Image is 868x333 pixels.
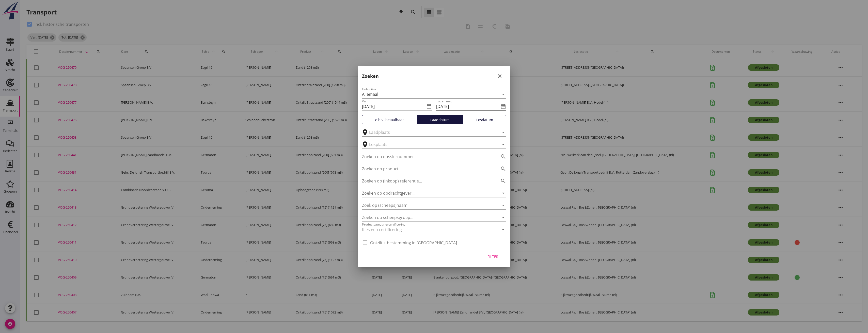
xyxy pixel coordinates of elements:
[500,154,506,160] i: search
[497,73,503,79] i: close
[362,73,379,80] h2: Zoeken
[362,201,492,209] input: Zoek op (scheeps)naam
[465,117,504,122] div: Losdatum
[362,189,492,197] input: Zoeken op opdrachtgever...
[362,177,492,185] input: Zoeken op (inkoop) referentie…
[500,202,506,208] i: arrow_drop_down
[500,190,506,196] i: arrow_drop_down
[417,115,463,124] button: Laaddatum
[500,141,506,147] i: arrow_drop_down
[370,240,457,245] label: Ontzilt + bestemming in [GEOGRAPHIC_DATA]
[500,227,506,233] i: arrow_drop_down
[500,91,506,97] i: arrow_drop_down
[482,252,504,261] button: Filter
[426,103,432,109] i: date_range
[436,102,499,110] input: Tot en met
[463,115,506,124] button: Losdatum
[364,117,415,122] div: o.b.v. betaalbaar
[369,140,492,149] input: Losplaats
[362,102,425,110] input: Van
[500,103,506,109] i: date_range
[369,128,492,136] input: Laadplaats
[486,254,500,259] div: Filter
[362,153,492,161] input: Zoeken op dossiernummer...
[500,166,506,172] i: search
[362,115,417,124] button: o.b.v. betaalbaar
[500,129,506,135] i: arrow_drop_down
[500,178,506,184] i: search
[362,92,378,97] div: Allemaal
[419,117,461,122] div: Laaddatum
[362,165,492,173] input: Zoeken op product...
[500,214,506,220] i: arrow_drop_down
